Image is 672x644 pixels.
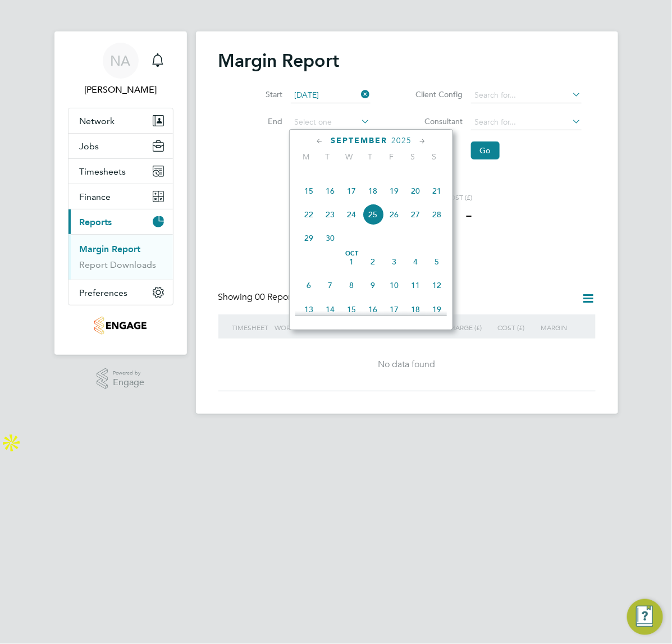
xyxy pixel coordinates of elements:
[68,83,173,97] span: Nicola Arch
[359,152,381,162] span: T
[113,378,144,387] span: Engage
[383,299,405,320] span: 17
[471,141,500,159] button: Go
[54,31,187,355] nav: Main navigation
[111,53,131,68] span: NA
[68,134,173,158] button: Jobs
[426,299,447,320] span: 19
[255,291,298,303] span: 00 Reports
[341,251,362,257] span: Oct
[391,136,412,145] span: 2025
[341,299,362,320] span: 15
[232,116,283,126] label: End
[423,152,445,162] span: S
[298,275,319,296] span: 6
[68,317,173,335] a: Go to home page
[405,251,426,272] span: 4
[272,314,328,340] div: Worker
[298,299,319,320] span: 13
[80,217,112,227] span: Reports
[442,314,485,340] div: Charge (£)
[97,368,144,390] a: Powered byEngage
[68,184,173,209] button: Finance
[317,152,338,162] span: T
[381,152,402,162] span: F
[68,43,173,97] a: NA[PERSON_NAME]
[627,599,663,635] button: Engage Resource Center
[405,299,426,320] span: 18
[527,314,570,340] div: Margin
[405,204,426,225] span: 27
[341,251,362,272] span: 1
[298,180,319,202] span: 15
[405,180,426,202] span: 20
[383,204,405,225] span: 26
[402,152,423,162] span: S
[68,159,173,184] button: Timesheets
[383,180,405,202] span: 19
[291,88,371,103] input: Select one
[362,204,383,225] span: 25
[230,314,272,340] div: Timesheet
[405,275,426,296] span: 11
[94,317,147,335] img: hvacrecruitment-logo-retina.png
[383,251,405,272] span: 3
[426,204,447,225] span: 28
[298,204,319,225] span: 22
[426,251,447,272] span: 5
[399,89,463,99] label: Client Config
[341,180,362,202] span: 17
[319,275,341,296] span: 7
[383,275,405,296] span: 10
[341,204,362,225] span: 24
[362,299,383,320] span: 16
[362,251,383,272] span: 2
[319,227,341,249] span: 30
[471,88,582,103] input: Search for...
[68,209,173,234] button: Reports
[80,191,111,202] span: Finance
[319,204,341,225] span: 23
[341,275,362,296] span: 8
[218,49,596,72] h2: Margin Report
[80,259,157,270] a: Report Downloads
[319,299,341,320] span: 14
[399,116,463,126] label: Consultant
[80,166,126,177] span: Timesheets
[113,368,144,378] span: Powered by
[471,115,582,130] input: Search for...
[484,314,527,340] div: Cost (£)
[80,244,141,254] a: Margin Report
[230,359,584,371] div: No data found
[362,275,383,296] span: 9
[232,89,283,99] label: Start
[338,152,359,162] span: W
[68,234,173,280] div: Reports
[331,136,387,145] span: September
[218,291,300,303] div: Showing
[426,180,447,202] span: 21
[295,152,317,162] span: M
[80,141,99,152] span: Jobs
[298,227,319,249] span: 29
[291,115,371,130] input: Select one
[362,180,383,202] span: 18
[68,280,173,305] button: Preferences
[68,108,173,133] button: Network
[426,275,447,296] span: 12
[80,287,128,298] span: Preferences
[80,116,115,126] span: Network
[319,180,341,202] span: 16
